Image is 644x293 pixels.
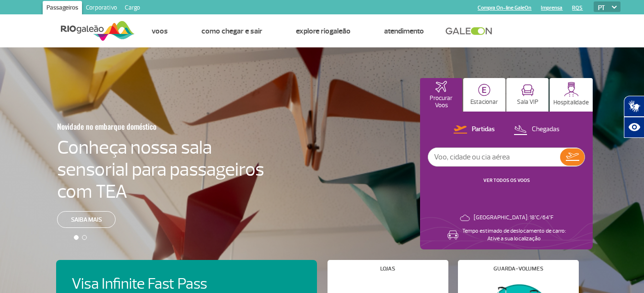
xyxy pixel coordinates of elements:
input: Voo, cidade ou cia aérea [428,148,560,166]
h4: Guarda-volumes [493,266,543,271]
button: Chegadas [511,124,562,136]
p: [GEOGRAPHIC_DATA]: 18°C/64°F [474,214,553,222]
h4: Lojas [380,266,395,271]
a: RQS [572,5,583,11]
a: Corporativo [82,1,121,16]
button: Partidas [451,124,498,136]
a: Saiba mais [57,211,116,228]
h4: Conheça nossa sala sensorial para passageiros com TEA [57,136,264,203]
p: Hospitalidade [553,99,589,106]
p: Procurar Voos [425,95,457,109]
button: Abrir tradutor de língua de sinais. [624,96,644,117]
button: Sala VIP [506,78,549,112]
button: Abrir recursos assistivos. [624,117,644,138]
img: airplaneHomeActive.svg [435,81,447,92]
button: Procurar Voos [420,78,462,112]
button: VER TODOS OS VOOS [480,177,533,184]
h3: Novidade no embarque doméstico [57,116,217,136]
a: Como chegar e sair [201,26,262,36]
h4: Visa Infinite Fast Pass [71,275,224,293]
p: Partidas [472,125,495,134]
p: Sala VIP [517,99,539,106]
img: hospitality.svg [564,82,579,97]
a: VER TODOS OS VOOS [483,177,530,183]
a: Cargo [121,1,144,16]
a: Passageiros [43,1,82,16]
p: Chegadas [532,125,560,134]
p: Estacionar [470,99,498,106]
a: Voos [152,26,168,36]
a: Explore RIOgaleão [296,26,351,36]
button: Estacionar [463,78,505,112]
a: Imprensa [541,5,562,11]
div: Plugin de acessibilidade da Hand Talk. [624,96,644,138]
img: carParkingHome.svg [478,84,491,96]
a: Atendimento [384,26,424,36]
a: Compra On-line GaleOn [478,5,531,11]
button: Hospitalidade [550,78,593,112]
img: vipRoom.svg [521,84,534,96]
p: Tempo estimado de deslocamento de carro: Ative a sua localização [462,227,566,243]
